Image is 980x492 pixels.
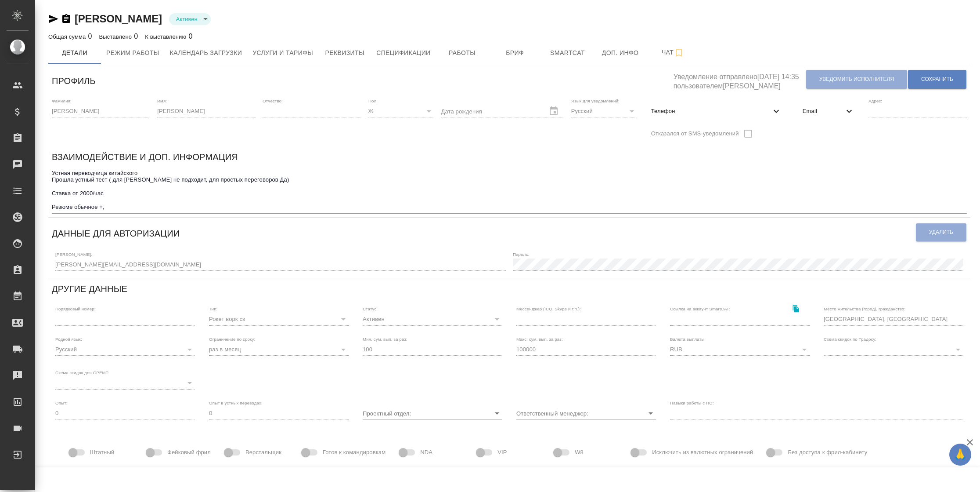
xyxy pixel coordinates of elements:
[670,307,730,311] label: Ссылка на аккаунт SmartCAT:
[55,337,82,341] label: Родной язык:
[788,448,867,457] span: Без доступа к фрил-кабинету
[323,448,386,457] span: Готов к командировкам
[368,98,378,103] label: Пол:
[908,70,966,89] button: Сохранить
[169,13,211,25] div: Активен
[516,337,563,341] label: Макс. сум. вып. за раз:
[173,15,200,23] button: Активен
[670,343,810,356] div: RUB
[48,31,92,42] div: 0
[368,105,434,117] div: Ж
[245,448,281,457] span: Верстальщик
[61,14,72,24] button: Скопировать ссылку
[949,444,971,466] button: 🙏
[52,170,967,211] textarea: Устная переводчица китайского Прошла устный тест ( для [PERSON_NAME] не подходит, для простых пер...
[803,107,844,116] span: Email
[209,343,349,356] div: раз в месяц
[674,68,806,91] h5: Уведомление отправлено [DATE] 14:35 пользователем [PERSON_NAME]
[645,407,657,419] button: Open
[571,98,620,103] label: Язык для уведомлений:
[48,14,59,24] button: Скопировать ссылку для ЯМессенджера
[55,371,109,375] label: Схема скидок для GPEMT:
[55,401,68,405] label: Опыт:
[796,102,861,121] div: Email
[644,102,789,121] div: Телефон
[824,337,876,341] label: Схема скидок по Традосу:
[324,47,366,58] span: Реквизиты
[652,448,753,457] span: Исключить из валютных ограничений
[54,47,96,58] span: Детали
[209,307,217,311] label: Тип:
[263,98,283,103] label: Отчество:
[670,401,714,405] label: Навыки работы с ПО:
[516,307,581,311] label: Мессенджер (ICQ, Skype и т.п.):
[953,445,968,464] span: 🙏
[209,313,349,325] div: Рокет ворк сз
[145,31,192,42] div: 0
[497,448,507,457] span: VIP
[670,337,706,341] label: Валюта выплаты:
[75,13,162,25] a: [PERSON_NAME]
[52,98,72,103] label: Фамилия:
[52,74,96,88] h6: Профиль
[376,47,430,58] span: Спецификации
[651,129,739,138] span: Отказался от SMS-уведомлений
[90,448,114,457] span: Штатный
[787,299,805,317] button: Скопировать ссылку
[209,401,263,405] label: Опыт в устных переводах:
[441,47,483,58] span: Работы
[363,307,378,311] label: Статус:
[55,307,95,311] label: Порядковый номер:
[547,47,589,58] span: Smartcat
[52,282,127,296] h6: Другие данные
[921,76,953,83] span: Сохранить
[571,105,637,117] div: Русский
[252,47,313,58] span: Услуги и тарифы
[651,107,771,116] span: Телефон
[513,252,529,256] label: Пароль:
[868,98,882,103] label: Адрес:
[48,33,88,40] p: Общая сумма
[106,47,159,58] span: Режим работы
[494,47,536,58] span: Бриф
[157,98,167,103] label: Имя:
[575,448,584,457] span: W8
[363,337,407,341] label: Мин. сум. вып. за раз:
[824,307,905,311] label: Место жительства (город), гражданство:
[674,47,684,58] svg: Подписаться
[99,33,134,40] p: Выставлено
[55,252,92,256] label: [PERSON_NAME]:
[491,407,503,419] button: Open
[209,337,255,341] label: Ограничение по сроку:
[167,448,211,457] span: Фейковый фрил
[652,47,694,58] span: Чат
[52,226,180,241] h6: Данные для авторизации
[420,448,432,457] span: NDA
[55,343,195,356] div: Русский
[363,313,502,325] div: Активен
[99,31,138,42] div: 0
[145,33,188,40] p: К выставлению
[52,150,238,164] h6: Взаимодействие и доп. информация
[170,47,242,58] span: Календарь загрузки
[599,47,641,58] span: Доп. инфо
